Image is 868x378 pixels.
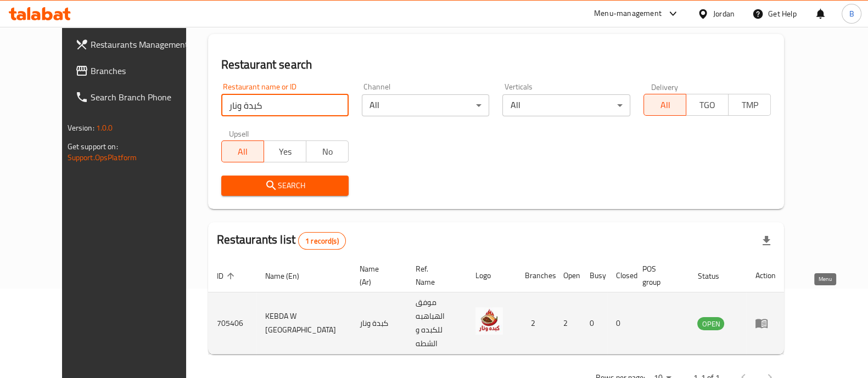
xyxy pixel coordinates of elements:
span: 1.0.0 [96,121,113,135]
th: Open [555,259,581,292]
div: Jordan [713,8,735,20]
span: Search Branch Phone [91,91,198,104]
td: كبدة ونار [351,292,407,354]
th: Busy [581,259,607,292]
span: Version: [68,121,94,135]
span: POS group [642,262,676,289]
h2: Restaurant search [221,57,771,73]
td: 705406 [208,292,256,354]
span: All [648,97,682,113]
label: Upsell [229,129,249,137]
td: موفق الهباهبه للكبده و الشطه [407,292,466,354]
span: All [226,144,260,160]
td: KEBDA W [GEOGRAPHIC_DATA] [256,292,351,354]
span: B [849,8,854,20]
div: Export file [753,228,780,254]
img: KEBDA W NAR [475,307,503,335]
a: Restaurants Management [66,31,207,58]
span: 1 record(s) [299,236,345,246]
div: All [362,94,489,116]
span: Get support on: [68,139,118,154]
span: Yes [268,144,302,160]
button: All [643,94,686,116]
span: No [311,144,344,160]
button: Search [221,176,349,196]
span: TGO [691,97,724,113]
a: Branches [66,58,207,84]
div: OPEN [697,317,724,330]
button: No [306,140,349,162]
h2: Restaurants list [217,232,346,250]
button: Yes [264,140,306,162]
th: Logo [467,259,516,292]
span: TMP [733,97,766,113]
span: Restaurants Management [91,38,198,51]
button: TGO [686,94,729,116]
th: Branches [516,259,555,292]
td: 2 [516,292,555,354]
span: Status [697,269,733,283]
span: Search [230,179,340,193]
button: All [221,140,264,162]
td: 0 [607,292,634,354]
span: Ref. Name [416,262,453,289]
span: Name (En) [265,269,313,283]
span: Name (Ar) [360,262,394,289]
td: 2 [555,292,581,354]
span: OPEN [697,318,724,330]
td: 0 [581,292,607,354]
label: Delivery [651,83,679,91]
div: Total records count [298,232,346,250]
table: enhanced table [208,259,785,354]
th: Action [746,259,784,292]
a: Support.OpsPlatform [68,150,137,165]
span: ID [217,269,238,283]
div: Menu-management [594,7,662,20]
input: Search for restaurant name or ID.. [221,94,349,116]
div: All [502,94,630,116]
th: Closed [607,259,634,292]
span: Branches [91,64,198,77]
a: Search Branch Phone [66,84,207,110]
button: TMP [728,94,771,116]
